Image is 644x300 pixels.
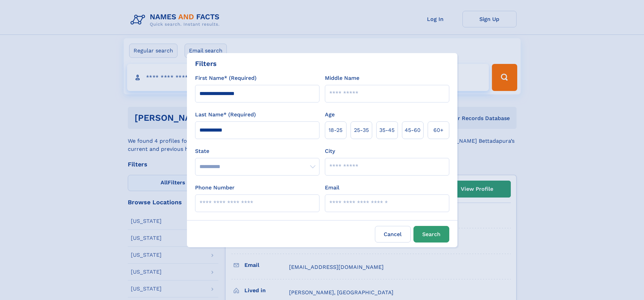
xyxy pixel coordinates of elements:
[405,126,421,134] span: 45‑60
[354,126,369,134] span: 25‑35
[379,126,395,134] span: 35‑45
[195,111,256,119] label: Last Name* (Required)
[195,74,257,82] label: First Name* (Required)
[195,147,319,155] label: State
[325,184,339,192] label: Email
[325,147,335,155] label: City
[195,59,217,69] div: Filters
[195,184,235,192] label: Phone Number
[375,226,411,243] label: Cancel
[325,111,335,119] label: Age
[325,74,359,82] label: Middle Name
[433,126,444,134] span: 60+
[413,226,449,243] button: Search
[329,126,342,134] span: 18‑25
